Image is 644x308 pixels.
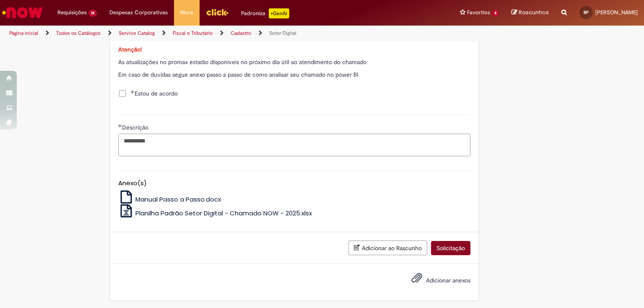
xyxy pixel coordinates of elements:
[348,241,427,255] button: Adicionar ao Rascunho
[512,9,549,17] a: Rascunhos
[180,8,193,17] span: More
[118,195,221,204] a: Manual Passo a Passo.docx
[131,89,178,98] span: Estou de acordo
[57,8,87,17] span: Requisições
[135,195,221,204] span: Manual Passo a Passo.docx
[9,30,38,36] a: Página inicial
[118,180,470,187] h5: Anexo(s)
[595,9,638,16] span: [PERSON_NAME]
[269,8,289,18] p: +GenAi
[56,30,101,36] a: Todos os Catálogos
[519,8,549,16] span: Rascunhos
[6,26,423,41] ul: Trilhas de página
[467,8,490,17] span: Favoritos
[118,134,470,156] textarea: Descrição
[206,6,229,18] img: click_logo_yellow_360x200.png
[122,124,150,131] span: Descrição
[241,8,289,18] div: Padroniza
[118,209,312,217] a: Planilha Padrão Setor Digital - Chamado NOW - 2025.xlsx
[231,30,251,36] a: Cadastro
[431,241,470,255] button: Solicitação
[118,46,142,53] strong: Atenção!
[118,70,470,79] p: Em caso de duvidas segue anexo passo a passo de como analisar seu chamado no power BI
[409,270,424,290] button: Adicionar anexos
[135,209,312,217] span: Planilha Padrão Setor Digital - Chamado NOW - 2025.xlsx
[173,30,213,36] a: Fiscal e Tributário
[118,58,470,66] p: As atualizações no promax estarão disponíveis no próximo dia útil ao atendimento do chamado
[269,30,296,36] a: Setor Digital
[1,4,44,21] img: ServiceNow
[119,30,155,36] a: Service Catalog
[88,10,97,17] span: 14
[426,277,470,284] span: Adicionar anexos
[109,8,168,17] span: Despesas Corporativas
[584,10,589,15] span: BP
[118,124,122,127] span: Obrigatório Preenchido
[131,90,135,93] span: Obrigatório Preenchido
[492,10,499,17] span: 4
